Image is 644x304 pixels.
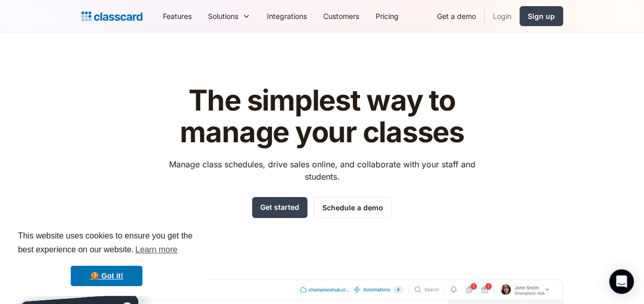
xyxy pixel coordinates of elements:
a: Login [485,5,520,28]
a: Sign up [520,6,563,26]
a: Customers [315,5,367,28]
div: Open Intercom Messenger [609,269,634,294]
a: dismiss cookie message [71,266,142,286]
div: Sign up [528,11,555,21]
a: Features [155,5,200,28]
a: home [81,9,142,24]
a: Integrations [259,5,315,28]
a: Schedule a demo [314,197,392,218]
span: This website uses cookies to ensure you get the best experience on our website. [18,230,195,257]
a: Get a demo [429,5,484,28]
p: Manage class schedules, drive sales online, and collaborate with your staff and students. [159,158,485,183]
a: Get started [252,197,307,218]
div: cookieconsent [8,220,205,296]
div: Solutions [208,11,238,21]
a: Pricing [367,5,407,28]
h1: The simplest way to manage your classes [159,85,485,148]
div: Solutions [200,5,259,28]
a: learn more about cookies [134,242,179,257]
